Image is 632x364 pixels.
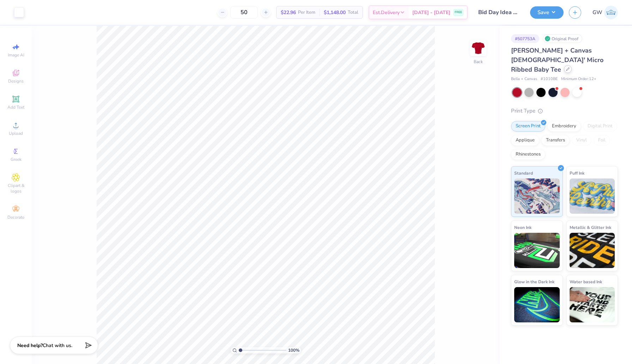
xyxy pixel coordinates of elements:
[592,6,618,19] a: GW
[324,9,346,16] span: $1,148.00
[570,178,615,214] img: Puff Ink
[473,5,525,19] input: Untitled Design
[570,224,611,231] span: Metallic & Glitter Ink
[9,131,23,136] span: Upload
[511,135,539,146] div: Applique
[514,278,554,285] span: Glow in the Dark Ink
[561,76,596,82] span: Minimum Order: 12 +
[592,8,602,17] span: GW
[541,135,570,146] div: Transfers
[17,342,43,349] strong: Need help?
[455,10,462,15] span: FREE
[514,169,533,177] span: Standard
[583,121,617,132] div: Digital Print
[570,278,602,285] span: Water based Ink
[288,347,299,353] span: 100 %
[471,41,485,55] img: Back
[547,121,581,132] div: Embroidery
[572,135,591,146] div: Vinyl
[530,6,564,19] button: Save
[373,9,400,16] span: Est. Delivery
[543,34,582,43] div: Original Proof
[230,6,258,19] input: – –
[412,9,450,16] span: [DATE] - [DATE]
[511,121,545,132] div: Screen Print
[570,287,615,322] img: Water based Ink
[511,149,545,160] div: Rhinestones
[570,169,584,177] span: Puff Ink
[514,178,560,214] img: Standard
[43,342,72,349] span: Chat with us.
[11,157,22,162] span: Greek
[511,107,618,115] div: Print Type
[511,46,603,74] span: [PERSON_NAME] + Canvas [DEMOGRAPHIC_DATA]' Micro Ribbed Baby Tee
[8,78,24,84] span: Designs
[4,183,28,194] span: Clipart & logos
[281,9,296,16] span: $22.96
[514,224,531,231] span: Neon Ink
[514,287,560,322] img: Glow in the Dark Ink
[570,233,615,268] img: Metallic & Glitter Ink
[511,76,537,82] span: Bella + Canvas
[514,233,560,268] img: Neon Ink
[604,6,618,19] img: Gabriella White
[348,9,358,16] span: Total
[8,52,24,58] span: Image AI
[511,34,539,43] div: # 507753A
[594,135,610,146] div: Foil
[298,9,315,16] span: Per Item
[541,76,558,82] span: # 1010BE
[7,104,24,110] span: Add Text
[474,59,483,65] div: Back
[7,214,24,220] span: Decorate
